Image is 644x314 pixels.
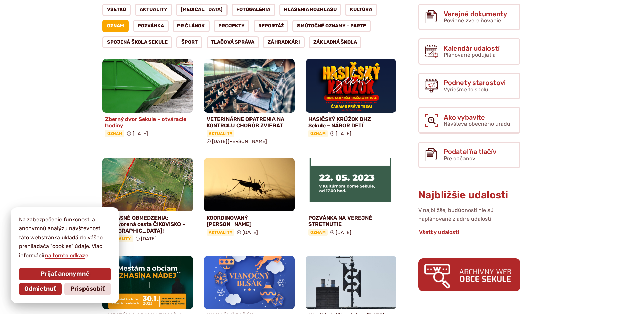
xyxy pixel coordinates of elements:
span: Aktuality [207,229,234,236]
a: Ako vybavíte Návšteva obecného úradu [418,107,520,134]
a: Kultúra [345,4,377,16]
h3: Najbližšie udalosti [418,190,520,201]
span: [DATE] [336,230,351,235]
span: Odmietnuť [24,285,56,293]
a: Šport [176,36,202,48]
a: Tlačová správa [207,36,259,48]
h4: HASIČSKÝ KRÚŽOK DHZ Sekule – NÁBOR DETÍ [308,116,394,129]
p: Na zabezpečenie funkčnosti a anonymnú analýzu návštevnosti táto webstránka ukladá do vášho prehli... [19,215,111,260]
a: Zberný dvor Sekule – otváracie hodiny Oznam [DATE] [102,59,193,140]
span: [DATE] [141,236,157,242]
a: Verejné dokumenty Povinné zverejňovanie [418,4,520,30]
span: Pre občanov [444,155,475,162]
a: Podnety starostovi Vyriešme to spolu [418,73,520,99]
a: Všetko [102,4,131,16]
span: Plánované podujatia [444,52,496,58]
a: Smútočné oznamy - parte [292,20,371,32]
a: VETERINÁRNE OPATRENIA NA KONTROLU CHORÔB ZVIERAT Aktuality [DATE][PERSON_NAME] [204,59,295,147]
a: Podateľňa tlačív Pre občanov [418,142,520,168]
a: [MEDICAL_DATA] [176,4,228,16]
a: DOČASNÉ OBMEDZENIA: Uzatvorená cesta ČIKOVISKO – [GEOGRAPHIC_DATA]! Aktuality [DATE] [102,158,193,245]
span: Oznam [308,229,328,236]
a: Pozvánka [133,20,169,32]
span: Podnety starostovi [444,79,506,87]
a: Záhradkári [263,36,305,48]
span: Kalendár udalostí [444,45,500,52]
span: Vyriešme to spolu [444,86,488,93]
a: POZVÁNKA NA VEREJNÉ STRETNUTIE Oznam [DATE] [306,158,397,239]
h4: VETERINÁRNE OPATRENIA NA KONTROLU CHORÔB ZVIERAT [207,116,292,129]
span: [DATE][PERSON_NAME] [212,139,267,144]
h4: POZVÁNKA NA VEREJNÉ STRETNUTIE [308,215,394,227]
a: na tomto odkaze [44,252,89,259]
a: Kalendár udalostí Plánované podujatia [418,38,520,65]
span: Návšteva obecného úradu [444,121,510,127]
span: Oznam [105,130,124,137]
span: Oznam [308,130,328,137]
a: HASIČSKÝ KRÚŽOK DHZ Sekule – NÁBOR DETÍ Oznam [DATE] [306,59,397,140]
button: Prijať anonymné [19,268,111,280]
span: [DATE] [242,230,258,235]
h4: Zberný dvor Sekule – otváracie hodiny [105,116,191,129]
button: Odmietnuť [19,283,62,295]
span: Podateľňa tlačív [444,148,496,155]
img: archiv.png [418,258,520,291]
button: Prispôsobiť [64,283,111,295]
h4: KOORDINOVANÝ [PERSON_NAME] [207,215,292,227]
a: Hlásenia rozhlasu [279,4,341,16]
a: PR článok [173,20,210,32]
p: V najbližšej budúcnosti nie sú naplánované žiadne udalosti. [418,206,520,224]
a: Oznam [102,20,129,32]
span: Povinné zverejňovanie [444,17,501,24]
a: Fotogaléria [232,4,275,16]
span: Ako vybavíte [444,114,510,121]
a: Projekty [214,20,249,32]
span: [DATE] [336,131,351,137]
a: KOORDINOVANÝ [PERSON_NAME] Aktuality [DATE] [204,158,295,239]
span: Aktuality [207,130,234,137]
a: Aktuality [135,4,172,16]
span: Prijať anonymné [41,270,89,278]
span: [DATE] [133,131,148,137]
a: Reportáž [254,20,289,32]
span: Prispôsobiť [70,285,105,293]
a: Spojená škola Sekule [102,36,173,48]
span: Verejné dokumenty [444,10,507,18]
a: Základná škola [309,36,362,48]
a: Všetky udalosti [418,229,460,235]
h4: DOČASNÉ OBMEDZENIA: Uzatvorená cesta ČIKOVISKO – [GEOGRAPHIC_DATA]! [105,215,191,234]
